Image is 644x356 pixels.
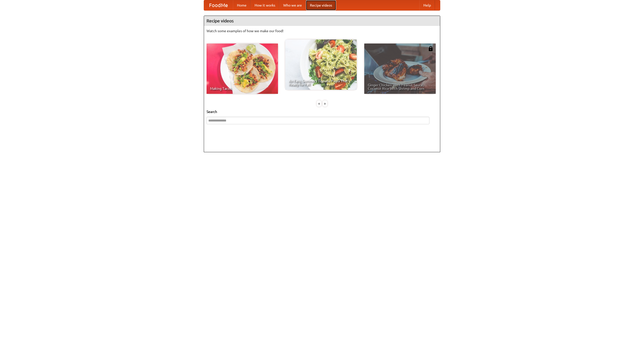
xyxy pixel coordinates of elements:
a: FoodMe [204,0,233,10]
img: 483408.png [428,46,433,51]
a: Making Tacos [207,44,278,94]
a: Recipe videos [306,0,336,10]
span: Making Tacos [210,87,274,90]
span: An Easy, Summery Tomato Pasta That's Ready for Fall [289,79,353,86]
a: Who we are [279,0,306,10]
div: « [317,100,321,107]
a: Home [233,0,251,10]
a: An Easy, Summery Tomato Pasta That's Ready for Fall [285,39,357,90]
div: » [323,100,327,107]
a: How it works [251,0,279,10]
h4: Recipe videos [204,16,440,26]
a: Help [419,0,435,10]
h5: Search [207,109,437,114]
p: Watch some examples of how we make our food! [207,28,437,33]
